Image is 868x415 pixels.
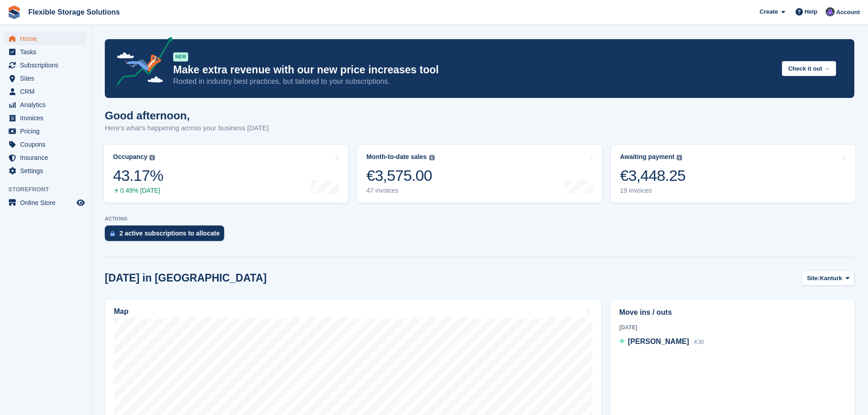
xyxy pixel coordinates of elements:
a: menu [5,72,86,85]
a: menu [5,112,86,124]
div: 47 invoices [366,187,434,195]
a: Occupancy 43.17% 0.49% [DATE] [104,145,348,203]
img: active_subscription_to_allocate_icon-d502201f5373d7db506a760aba3b589e785aa758c864c3986d89f69b8ff3... [110,231,115,236]
button: Check it out → [782,61,836,76]
img: icon-info-grey-7440780725fd019a000dd9b08b2336e03edf1995a4989e88bcd33f0948082b44.svg [677,155,682,160]
a: menu [5,32,86,45]
span: [PERSON_NAME] [628,338,689,345]
span: Insurance [20,151,75,164]
span: Coupons [20,138,75,151]
div: Awaiting payment [620,153,675,161]
img: price-adjustments-announcement-icon-8257ccfd72463d97f412b2fc003d46551f7dbcb40ab6d574587a9cd5c0d94... [109,37,173,89]
a: menu [5,125,86,138]
span: Invoices [20,112,75,124]
span: Create [760,7,778,16]
a: menu [5,59,86,72]
h2: Move ins / outs [619,307,846,318]
span: Tasks [20,46,75,58]
button: Site: Kanturk [802,271,854,286]
a: Preview store [75,197,86,208]
h2: Map [114,307,128,316]
div: 43.17% [113,166,163,185]
div: NEW [173,52,188,61]
span: CRM [20,85,75,98]
a: Awaiting payment €3,448.25 19 invoices [611,145,855,203]
a: Month-to-date sales €3,575.00 47 invoices [357,145,601,203]
a: menu [5,164,86,177]
div: 0.49% [DATE] [113,187,163,195]
div: 2 active subscriptions to allocate [119,230,220,237]
span: K30 [694,339,704,345]
div: 19 invoices [620,187,686,195]
div: [DATE] [619,323,846,332]
img: icon-info-grey-7440780725fd019a000dd9b08b2336e03edf1995a4989e88bcd33f0948082b44.svg [149,155,155,160]
p: Here's what's happening across your business [DATE] [105,123,269,133]
img: stora-icon-8386f47178a22dfd0bd8f6a31ec36ba5ce8667c1dd55bd0f319d3a0aa187defe.svg [7,5,21,19]
span: Storefront [8,185,91,194]
p: Rooted in industry best practices, but tailored to your subscriptions. [173,77,775,87]
span: Kanturk [820,274,842,283]
span: Sites [20,72,75,85]
span: Settings [20,164,75,177]
span: Online Store [20,196,75,209]
span: Help [805,7,817,16]
span: Home [20,32,75,45]
img: icon-info-grey-7440780725fd019a000dd9b08b2336e03edf1995a4989e88bcd33f0948082b44.svg [429,155,435,160]
div: €3,448.25 [620,166,686,185]
a: menu [5,196,86,209]
a: menu [5,46,86,58]
p: ACTIONS [105,216,854,222]
a: 2 active subscriptions to allocate [105,225,229,246]
span: Pricing [20,125,75,138]
span: Analytics [20,98,75,111]
span: Account [836,8,860,17]
div: €3,575.00 [366,166,434,185]
h2: [DATE] in [GEOGRAPHIC_DATA] [105,272,267,284]
a: [PERSON_NAME] K30 [619,336,704,348]
span: Site: [807,274,820,283]
a: menu [5,138,86,151]
span: Subscriptions [20,59,75,72]
a: menu [5,98,86,111]
div: Month-to-date sales [366,153,426,161]
a: menu [5,151,86,164]
a: Flexible Storage Solutions [25,5,123,20]
h1: Good afternoon, [105,109,269,122]
a: menu [5,85,86,98]
div: Occupancy [113,153,147,161]
p: Make extra revenue with our new price increases tool [173,63,775,77]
